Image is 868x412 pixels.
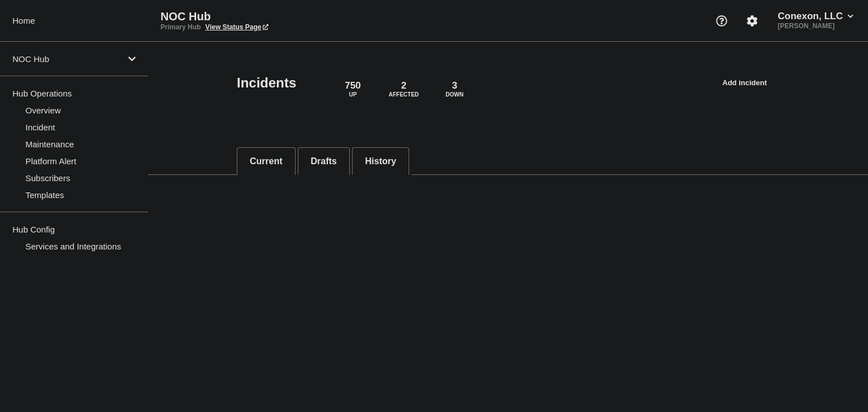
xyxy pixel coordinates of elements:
[250,156,283,166] button: Current
[775,22,856,30] p: [PERSON_NAME]
[160,10,387,23] p: NOC Hub
[237,75,296,91] h1: Incidents
[740,9,764,33] button: Account settings
[775,11,856,22] button: Conexon, LLC
[401,80,406,91] p: 2
[452,80,457,91] p: 3
[710,9,734,33] button: Support
[446,91,464,98] p: Down
[365,156,396,166] button: History
[311,156,337,166] button: Drafts
[349,91,357,98] p: Up
[205,23,268,31] a: View Status Page
[389,91,419,98] p: Affected
[347,69,358,80] div: up
[449,69,460,80] div: down
[12,54,121,64] p: NOC Hub
[345,80,361,91] p: 750
[160,23,201,31] p: Primary Hub
[710,73,779,94] a: Add incident
[398,69,409,80] div: affected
